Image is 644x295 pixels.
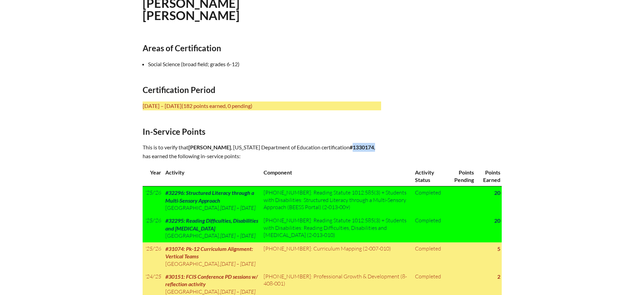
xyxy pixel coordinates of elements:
[163,242,261,270] td: ,
[497,273,500,280] strong: 2
[412,242,446,270] td: Completed
[220,288,255,295] span: [DATE] – [DATE]
[261,166,412,186] th: Component
[163,166,261,186] th: Activity
[494,217,500,224] strong: 20
[165,204,219,211] span: [GEOGRAPHIC_DATA]
[165,217,258,231] span: #32295: Reading Difficulties, Disabilities and [MEDICAL_DATA]
[165,288,219,295] span: [GEOGRAPHIC_DATA]
[220,232,255,239] span: [DATE] – [DATE]
[475,166,501,186] th: Points Earned
[143,214,163,242] td: '25/'26
[497,245,500,252] strong: 5
[143,143,381,161] p: This is to verify that , [US_STATE] Department of Education certification , has earned the follow...
[143,102,381,110] p: [DATE] – [DATE]
[494,189,500,196] strong: 20
[350,144,374,150] b: #1330174
[165,232,219,239] span: [GEOGRAPHIC_DATA]
[188,144,231,150] span: [PERSON_NAME]
[163,186,261,215] td: ,
[412,214,446,242] td: Completed
[261,242,412,270] td: [PHONE_NUMBER]: Curriculum Mapping (2-007-010)
[412,186,446,215] td: Completed
[165,245,253,259] span: #31074: Pk-12 Curriculum Alignment: Vertical Teams
[143,43,381,53] h2: Areas of Certification
[261,214,412,242] td: [PHONE_NUMBER]: Reading Statute 1012.585(3) + Students with Disabilities: Reading Difficulties, D...
[143,186,163,215] td: '25/'26
[165,273,258,287] span: #30151: FCIS Conference PD sessions w/ reflection activity
[143,127,381,136] h2: In-Service Points
[182,103,252,109] span: (182 points earned, 0 pending)
[261,186,412,215] td: [PHONE_NUMBER]: Reading Statute 1012.585(3) + Students with Disabilities: Structured Literacy thr...
[220,204,255,211] span: [DATE] – [DATE]
[447,166,475,186] th: Points Pending
[143,85,381,95] h2: Certification Period
[143,166,163,186] th: Year
[143,242,163,270] td: '25/'26
[163,214,261,242] td: ,
[148,60,387,69] li: Social Science (broad field; grades 6-12)
[220,260,255,267] span: [DATE] – [DATE]
[165,189,254,203] span: #32296: Structured Literacy through a Multi-Sensory Approach
[412,166,446,186] th: Activity Status
[165,260,219,267] span: [GEOGRAPHIC_DATA]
